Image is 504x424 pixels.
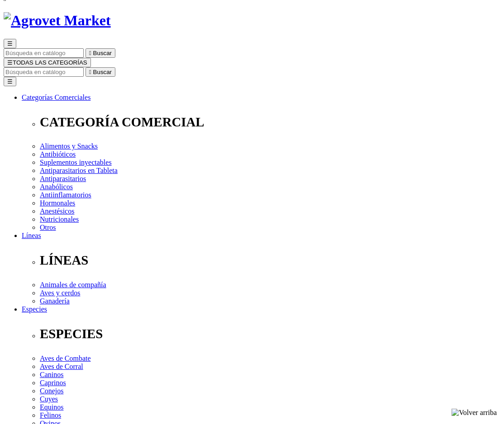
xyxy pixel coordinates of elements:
span: Buscar [93,50,112,56]
a: Alimentos y Snacks [40,142,98,150]
a: Suplementos inyectables [40,158,112,166]
button: ☰TODAS LAS CATEGORÍAS [4,58,91,67]
a: Antiparasitarios en Tableta [40,167,118,174]
a: Otros [40,224,56,231]
p: CATEGORÍA COMERCIAL [40,115,500,130]
img: Agrovet Market [4,12,111,29]
a: Antibióticos [40,150,76,158]
p: ESPECIES [40,326,500,341]
a: Hormonales [40,199,75,207]
button: ☰ [4,39,16,48]
button:  Buscar [86,67,115,77]
i:  [89,50,91,56]
a: Líneas [22,232,41,239]
span: ☰ [7,59,13,66]
a: Animales de compañía [40,281,106,289]
a: Ganadería [40,297,70,305]
iframe: Brevo live chat [5,326,156,419]
button:  Buscar [86,48,115,58]
img: Volver arriba [452,409,497,417]
a: Aves y cerdos [40,289,80,297]
a: Nutricionales [40,215,79,223]
span: Buscar [93,69,112,75]
a: Antiparasitarios [40,175,86,182]
a: Anabólicos [40,183,73,191]
input: Buscar [4,48,84,58]
span: ☰ [7,40,13,47]
i:  [89,69,91,75]
a: Especies [22,305,47,313]
p: LÍNEAS [40,253,500,268]
button: ☰ [4,77,16,86]
a: Antiinflamatorios [40,191,91,199]
input: Buscar [4,67,84,77]
a: Categorías Comerciales [22,93,90,101]
a: Anestésicos [40,207,74,215]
